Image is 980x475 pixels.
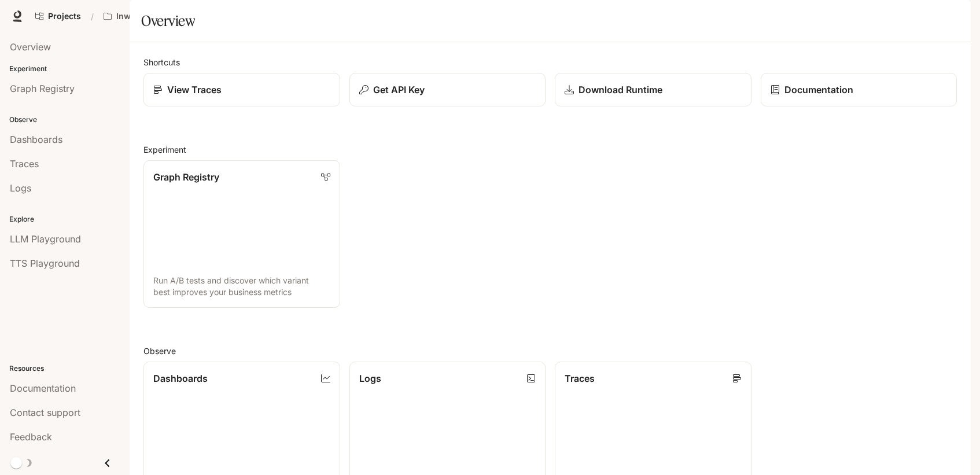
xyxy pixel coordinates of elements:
p: Traces [565,371,595,385]
p: Inworld AI Demos [116,12,181,21]
p: Documentation [784,83,853,97]
p: Get API Key [373,83,425,97]
p: Download Runtime [579,83,662,97]
button: Get API Key [349,73,546,106]
button: All workspaces [98,5,199,28]
p: Dashboards [153,371,208,385]
p: Graph Registry [153,170,219,184]
a: View Traces [143,73,340,106]
a: Graph RegistryRun A/B tests and discover which variant best improves your business metrics [143,160,340,308]
h2: Shortcuts [143,56,957,68]
p: Logs [359,371,381,385]
a: Documentation [761,73,957,106]
h2: Observe [143,345,957,357]
a: Download Runtime [555,73,751,106]
div: / [86,10,98,23]
a: Go to projects [30,5,86,28]
p: View Traces [167,83,222,97]
h2: Experiment [143,143,957,156]
p: Run A/B tests and discover which variant best improves your business metrics [153,275,330,298]
h1: Overview [141,9,195,32]
span: Projects [48,12,81,21]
